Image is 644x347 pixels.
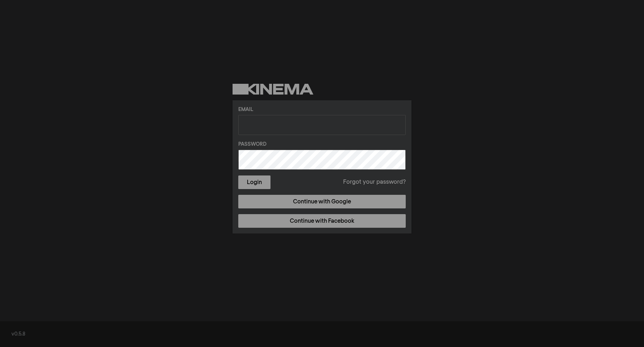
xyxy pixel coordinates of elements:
label: Password [238,141,406,148]
label: Email [238,106,406,114]
div: v0.5.8 [11,331,633,338]
a: Continue with Facebook [238,214,406,228]
a: Forgot your password? [343,178,406,187]
button: Login [238,175,270,189]
a: Continue with Google [238,195,406,208]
